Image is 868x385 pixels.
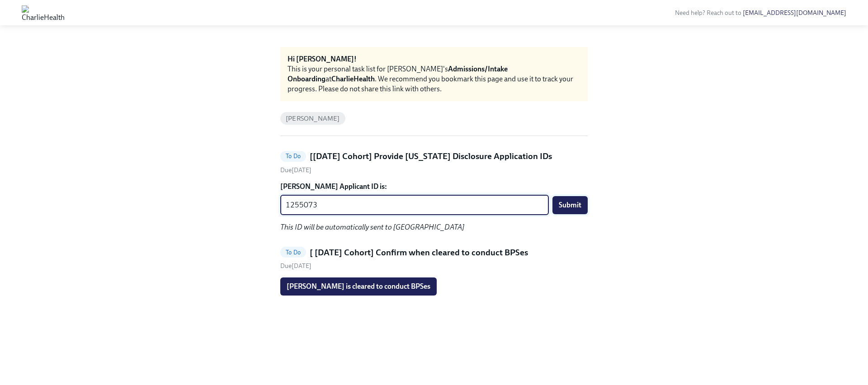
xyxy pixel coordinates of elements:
button: [PERSON_NAME] is cleared to conduct BPSes [280,277,437,296]
h5: [[DATE] Cohort] Provide [US_STATE] Disclosure Application IDs [310,150,552,162]
span: [PERSON_NAME] is cleared to conduct BPSes [287,282,430,291]
span: To Do [280,249,306,256]
h5: [ [DATE] Cohort] Confirm when cleared to conduct BPSes [310,247,528,258]
label: [PERSON_NAME] Applicant ID is: [280,182,588,192]
strong: Hi [PERSON_NAME]! [288,55,357,63]
span: To Do [280,153,306,160]
a: To Do[[DATE] Cohort] Provide [US_STATE] Disclosure Application IDsDue[DATE] [280,150,588,174]
textarea: 1255073 [286,200,543,211]
em: This ID will be automatically sent to [GEOGRAPHIC_DATA] [280,223,465,231]
a: To Do[ [DATE] Cohort] Confirm when cleared to conduct BPSesDue[DATE] [280,247,588,271]
img: CharlieHealth [22,5,65,20]
a: [EMAIL_ADDRESS][DOMAIN_NAME] [743,9,846,17]
span: Submit [559,201,581,210]
button: Submit [552,196,588,214]
span: Sunday, October 5th 2025, 10:00 am [280,262,311,270]
span: [PERSON_NAME] [280,115,345,122]
span: Need help? Reach out to [675,9,846,17]
strong: CharlieHealth [331,75,375,83]
span: Thursday, September 25th 2025, 10:00 am [280,166,311,174]
div: This is your personal task list for [PERSON_NAME]'s at . We recommend you bookmark this page and ... [288,64,580,94]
